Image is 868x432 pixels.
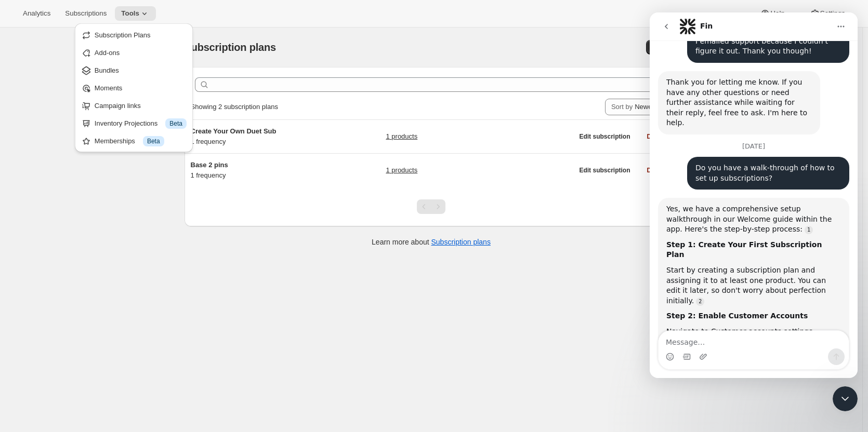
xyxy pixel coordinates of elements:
[573,163,636,178] button: Edit subscription
[833,386,858,411] iframe: Intercom live chat
[95,31,151,39] span: Subscription Plans
[191,103,278,111] span: Showing 2 subscription plans
[178,336,195,353] button: Send a message…
[191,126,321,147] div: 1 frequency
[155,213,163,222] a: Source reference 4428377:
[191,161,228,169] span: Base 2 pins
[95,118,187,129] div: Inventory Projections
[647,132,665,141] span: Delete
[191,160,321,181] div: 1 frequency
[650,12,858,378] iframe: Intercom live chat
[17,228,172,247] b: Step 1: Create Your First Subscription Plan
[78,115,190,131] button: Inventory Projections
[16,340,24,348] button: Emoji picker
[191,127,277,135] span: Create Your Own Duet Sub
[386,131,417,142] a: 1 products
[95,102,141,110] span: Campaign links
[646,40,678,55] button: Create
[17,253,191,293] div: Start by creating a subscription plan and assigning it to at least one product. You can edit it l...
[431,238,491,246] a: Subscription plans
[95,49,120,57] span: Add-ons
[78,62,190,78] button: Bundles
[647,166,665,174] span: Delete
[59,6,113,21] button: Subscriptions
[754,6,801,21] button: Help
[33,340,41,348] button: Gif picker
[65,9,107,18] span: Subscriptions
[78,44,190,61] button: Add-ons
[804,6,851,21] button: Settings
[17,192,191,222] div: Yes, we have a comprehensive setup walkthrough in our Welcome guide within the app. Here's the st...
[640,163,672,178] button: Delete
[9,318,199,336] textarea: Message…
[770,9,784,18] span: Help
[386,165,417,176] a: 1 products
[147,137,160,145] span: Beta
[640,129,672,144] button: Delete
[17,299,158,307] b: Step 2: Enable Customer Accounts
[169,119,182,128] span: Beta
[417,199,445,214] nav: Pagination
[121,9,139,18] span: Tools
[17,314,191,355] div: Navigate to Customer accounts settings, enable "Show login links," and select "Classic" customer ...
[95,136,187,146] div: Memberships
[95,84,122,92] span: Moments
[78,132,190,149] button: Memberships
[95,66,119,74] span: Bundles
[185,42,276,53] span: Subscription plans
[78,26,190,43] button: Subscription Plans
[23,9,50,18] span: Analytics
[17,6,57,21] button: Analytics
[46,285,55,293] a: Source reference 127335148:
[579,132,630,141] span: Edit subscription
[820,9,845,18] span: Settings
[579,166,630,174] span: Edit subscription
[49,340,58,348] button: Upload attachment
[78,79,190,96] button: Moments
[372,237,491,247] p: Learn more about
[78,97,190,114] button: Campaign links
[573,129,636,144] button: Edit subscription
[115,6,156,21] button: Tools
